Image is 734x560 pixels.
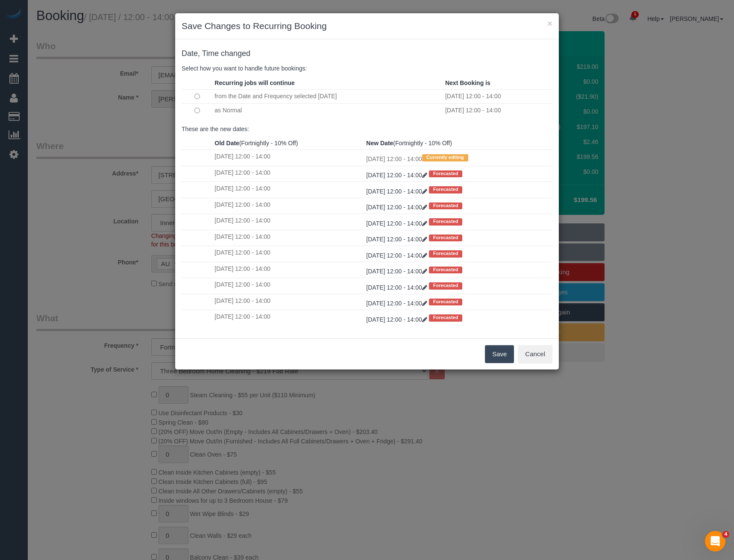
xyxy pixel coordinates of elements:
[212,150,364,166] td: [DATE] 12:00 - 14:00
[429,202,463,209] span: Forecasted
[518,345,552,363] button: Cancel
[214,79,294,86] strong: Recurring jobs will continue
[212,230,364,246] td: [DATE] 12:00 - 14:00
[429,218,463,225] span: Forecasted
[429,170,463,177] span: Forecasted
[547,19,552,28] button: ×
[722,531,729,538] span: 4
[212,166,364,182] td: [DATE] 12:00 - 14:00
[212,310,364,326] td: [DATE] 12:00 - 14:00
[429,235,463,241] span: Forecasted
[212,246,364,262] td: [DATE] 12:00 - 14:00
[366,204,429,211] a: [DATE] 12:00 - 14:00
[366,300,429,307] a: [DATE] 12:00 - 14:00
[485,345,514,363] button: Save
[212,182,364,198] td: [DATE] 12:00 - 14:00
[364,137,552,150] th: (Fortnightly - 10% Off)
[364,150,552,166] td: [DATE] 12:00 - 14:00
[422,154,468,161] span: Currently editing
[443,89,552,103] td: [DATE] 12:00 - 14:00
[366,252,429,259] a: [DATE] 12:00 - 14:00
[212,137,364,150] th: (Fortnightly - 10% Off)
[366,220,429,227] a: [DATE] 12:00 - 14:00
[182,64,552,73] p: Select how you want to handle future bookings:
[429,186,463,193] span: Forecasted
[429,299,463,305] span: Forecasted
[212,278,364,294] td: [DATE] 12:00 - 14:00
[366,284,429,291] a: [DATE] 12:00 - 14:00
[212,89,443,103] td: from the Date and Frequency selected [DATE]
[443,103,552,117] td: [DATE] 12:00 - 14:00
[214,140,239,147] strong: Old Date
[212,214,364,230] td: [DATE] 12:00 - 14:00
[182,20,552,32] h3: Save Changes to Recurring Booking
[212,262,364,278] td: [DATE] 12:00 - 14:00
[366,268,429,275] a: [DATE] 12:00 - 14:00
[366,236,429,243] a: [DATE] 12:00 - 14:00
[212,294,364,310] td: [DATE] 12:00 - 14:00
[366,316,429,323] a: [DATE] 12:00 - 14:00
[366,172,429,179] a: [DATE] 12:00 - 14:00
[705,531,725,551] iframe: Intercom live chat
[366,140,393,147] strong: New Date
[429,250,463,257] span: Forecasted
[182,50,552,58] h4: changed
[366,188,429,195] a: [DATE] 12:00 - 14:00
[212,198,364,214] td: [DATE] 12:00 - 14:00
[429,267,463,273] span: Forecasted
[429,282,463,289] span: Forecasted
[429,314,463,321] span: Forecasted
[182,49,219,58] span: Date, Time
[445,79,490,86] strong: Next Booking is
[212,103,443,117] td: as Normal
[182,125,552,133] p: These are the new dates:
